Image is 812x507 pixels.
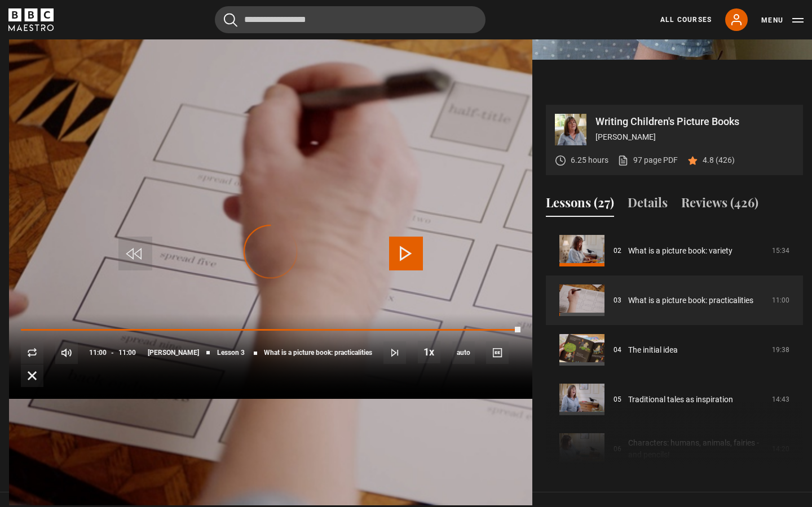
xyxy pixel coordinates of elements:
span: Lesson 3 [217,349,245,356]
a: The initial idea [628,344,678,356]
button: Lessons (27) [546,193,614,217]
span: What is a picture book: practicalities [264,349,372,356]
span: 11:00 [89,343,107,363]
button: Next Lesson [383,341,406,364]
svg: BBC Maestro [8,8,54,31]
span: [PERSON_NAME] [148,349,199,356]
span: 11:00 [118,343,136,363]
a: 97 page PDF [617,154,678,166]
span: - [111,349,114,357]
button: Reviews (426) [681,193,758,217]
button: Mute [55,341,78,364]
p: 4.8 (426) [703,154,735,166]
input: Search [215,6,486,33]
a: What is a picture book: variety [628,245,732,257]
p: Writing Children's Picture Books [595,117,794,127]
a: All Courses [660,15,712,25]
button: Details [628,193,668,217]
button: Playback Rate [418,341,440,363]
div: Progress Bar [21,329,520,331]
span: auto [452,341,475,364]
a: Traditional tales as inspiration [628,394,733,406]
button: Fullscreen [21,364,43,387]
button: Toggle navigation [761,15,804,26]
button: Submit the search query [224,13,237,27]
a: What is a picture book: practicalities [628,295,753,306]
p: [PERSON_NAME] [595,131,794,143]
button: Captions [486,341,509,364]
p: 6.25 hours [571,154,608,166]
button: Replay [21,341,43,364]
div: Current quality: 1080p [452,341,475,364]
video-js: Video Player [9,105,532,399]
